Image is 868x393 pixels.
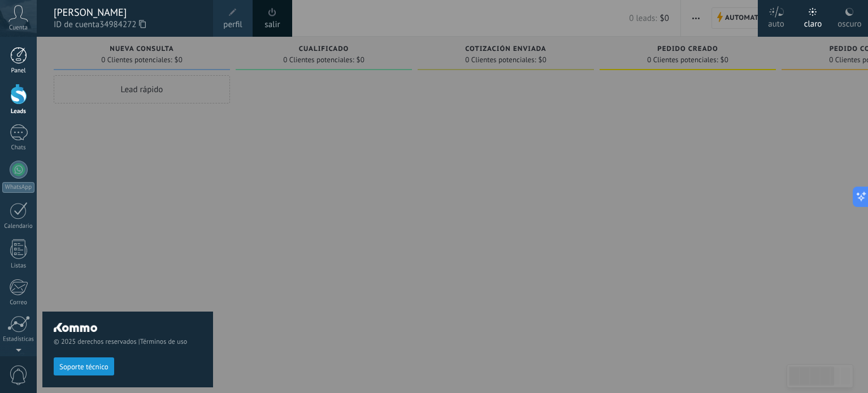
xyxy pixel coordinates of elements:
a: salir [264,19,280,31]
div: WhatsApp [2,182,34,193]
div: Calendario [2,223,35,230]
div: Panel [2,67,35,75]
span: perfil [223,19,242,31]
div: Chats [2,144,35,152]
a: Términos de uso [140,338,187,346]
span: Soporte técnico [59,363,108,371]
button: Soporte técnico [54,357,114,375]
div: Listas [2,262,35,270]
div: Estadísticas [2,336,35,343]
div: auto [768,7,784,37]
div: Leads [2,108,35,115]
div: [PERSON_NAME] [54,6,202,19]
span: ID de cuenta [54,19,202,31]
span: © 2025 derechos reservados | [54,338,202,346]
div: oscuro [837,7,861,37]
div: claro [804,7,822,37]
div: Correo [2,299,35,306]
span: 34984272 [99,19,146,31]
a: Soporte técnico [54,362,114,370]
span: Cuenta [9,24,28,32]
